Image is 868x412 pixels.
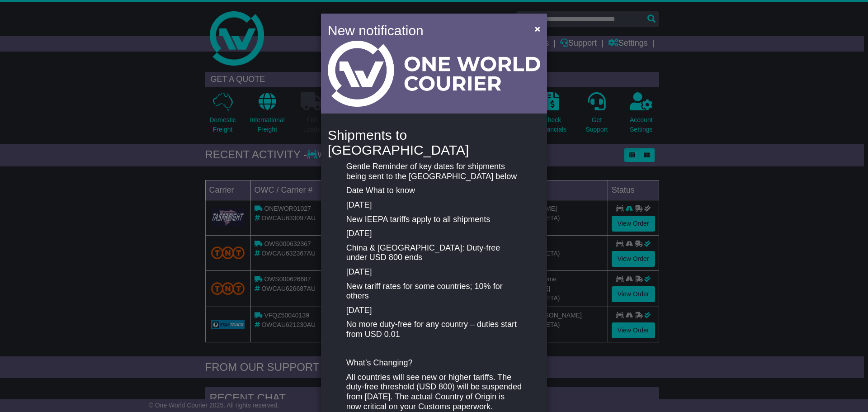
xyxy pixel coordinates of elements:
[530,19,545,38] button: Close
[328,128,540,157] h4: Shipments to [GEOGRAPHIC_DATA]
[328,20,522,41] h4: New notification
[346,373,522,412] p: All countries will see new or higher tariffs. The duty-free threshold (USD 800) will be suspended...
[346,358,522,368] p: What’s Changing?
[346,267,522,277] p: [DATE]
[346,320,522,339] p: No more duty-free for any country – duties start from USD 0.01
[328,41,540,107] img: Light
[346,215,522,225] p: New IEEPA tariffs apply to all shipments
[346,282,522,301] p: New tariff rates for some countries; 10% for others
[535,24,540,34] span: ×
[346,243,522,263] p: China & [GEOGRAPHIC_DATA]: Duty-free under USD 800 ends
[346,229,522,239] p: [DATE]
[346,200,522,210] p: [DATE]
[346,306,522,316] p: [DATE]
[346,162,522,181] p: Gentle Reminder of key dates for shipments being sent to the [GEOGRAPHIC_DATA] below
[346,186,522,196] p: Date What to know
